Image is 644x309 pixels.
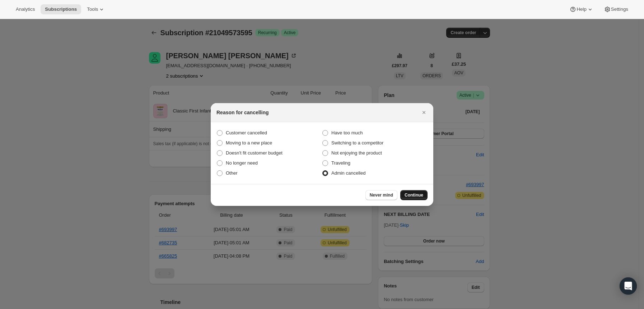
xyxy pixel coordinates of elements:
div: Open Intercom Messenger [620,277,637,295]
span: Doesn't fit customer budget [226,150,283,156]
button: Tools [83,4,109,14]
h2: Reason for cancelling [216,109,269,116]
span: Not enjoying the product [331,150,382,156]
span: Admin cancelled [331,170,365,176]
button: Help [565,4,598,14]
span: Settings [611,6,628,12]
span: Other [226,170,238,176]
button: Continue [400,190,428,200]
span: Switching to a competitor [331,140,383,146]
span: Analytics [16,6,35,12]
button: Subscriptions [41,4,81,14]
span: Moving to a new place [226,140,272,146]
span: Continue [405,192,423,198]
span: Traveling [331,160,350,166]
span: Tools [87,6,98,12]
button: Analytics [11,4,39,14]
button: Never mind [365,190,397,200]
span: Customer cancelled [226,130,267,135]
button: Close [419,107,429,117]
span: Have too much [331,130,363,135]
span: No longer need [226,160,258,166]
button: Settings [599,4,633,14]
span: Help [577,6,586,12]
span: Subscriptions [45,6,77,12]
span: Never mind [370,192,393,198]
